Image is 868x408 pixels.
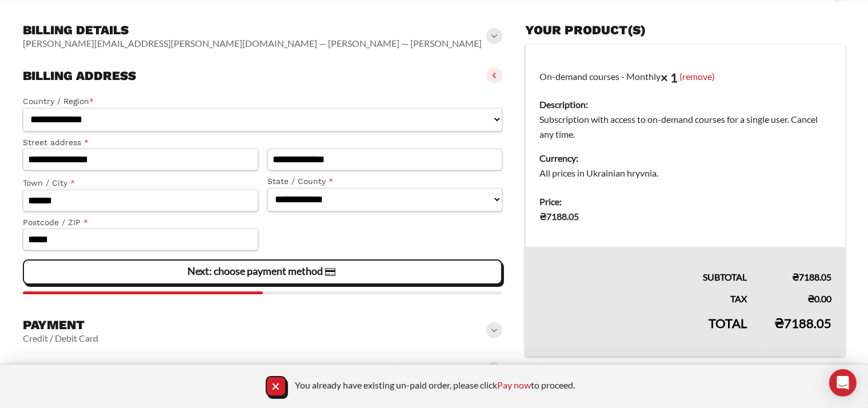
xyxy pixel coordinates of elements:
label: Country / Region [23,95,502,108]
a: Pay now [498,379,531,390]
label: Postcode / ZIP [23,216,258,229]
span: ₴ [774,315,784,331]
dt: Currency: [539,151,831,166]
span: ₴ [792,271,799,282]
span: ₴ [807,293,814,304]
span: ₴ [539,211,546,222]
strong: × 1 [661,70,678,85]
dt: Price: [539,194,831,209]
h3: Billing address [23,68,136,84]
th: Subtotal [526,247,761,285]
bdi: 7188.05 [792,271,831,282]
bdi: 7188.05 [539,211,579,222]
label: Town / City [23,177,258,190]
dd: Subscription with access to on-demand courses for a single user. Cancel any time. [539,112,831,142]
bdi: 7188.05 [774,315,831,331]
vaadin-button: Close Notification [266,376,286,397]
label: Street address [23,136,258,149]
dt: Description: [539,97,831,112]
h3: Billing details [23,22,482,38]
th: Total [526,306,761,357]
label: State / County [267,175,503,188]
div: Open Intercom Messenger [829,369,857,397]
h3: Payment [23,317,98,333]
th: Tax [526,285,761,306]
td: On-demand courses - Monthly [526,45,845,187]
dd: All prices in Ukrainian hryvnia. [539,166,831,181]
a: (remove) [679,71,715,82]
h3: Terms & conditions [23,362,163,378]
p: You already have existing un-paid order, please click to proceed. [295,379,575,391]
vaadin-horizontal-layout: [PERSON_NAME][EMAIL_ADDRESS][PERSON_NAME][DOMAIN_NAME] — [PERSON_NAME] — [PERSON_NAME] [23,38,482,49]
vaadin-button: Next: choose payment method [23,259,502,285]
vaadin-horizontal-layout: Credit / Debit Card [23,333,98,344]
bdi: 0.00 [807,293,831,304]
